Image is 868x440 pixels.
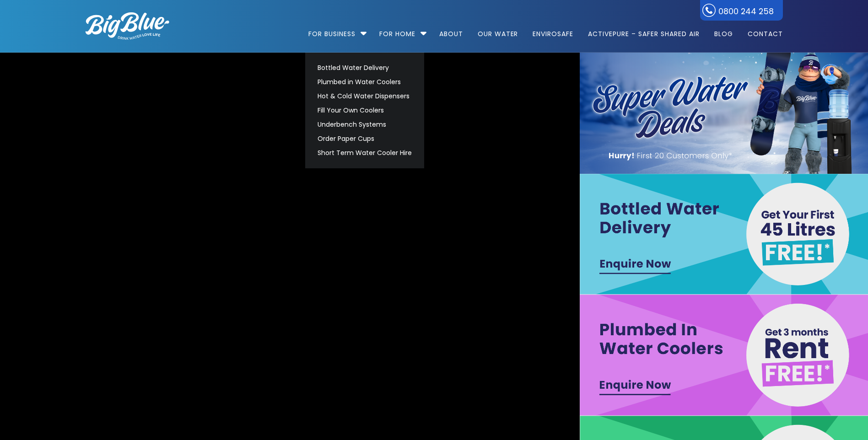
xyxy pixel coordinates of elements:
[313,118,416,132] a: Underbench Systems
[313,89,416,103] a: Hot & Cold Water Dispensers
[313,103,416,118] a: Fill Your Own Coolers
[86,12,169,40] img: logo
[313,75,416,89] a: Plumbed in Water Coolers
[313,132,416,146] a: Order Paper Cups
[313,146,416,160] a: Short Term Water Cooler Hire
[313,61,416,75] a: Bottled Water Delivery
